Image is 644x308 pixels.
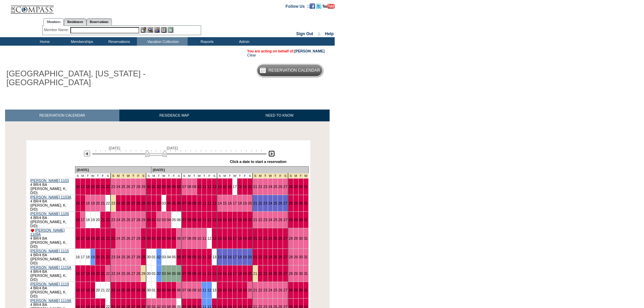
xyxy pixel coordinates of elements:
[207,201,211,205] a: 12
[147,236,151,240] a: 30
[263,236,267,240] a: 23
[243,218,247,222] a: 19
[121,201,125,205] a: 25
[212,185,216,189] a: 13
[299,236,303,240] a: 30
[157,255,161,259] a: 02
[258,236,262,240] a: 22
[172,236,176,240] a: 05
[126,236,130,240] a: 26
[81,218,85,222] a: 17
[172,201,176,205] a: 05
[228,271,232,276] a: 16
[278,201,282,205] a: 26
[294,236,298,240] a: 29
[243,255,247,259] a: 19
[283,236,287,240] a: 27
[25,37,63,46] td: Home
[86,271,90,276] a: 18
[64,18,87,25] a: Residences
[248,201,252,205] a: 20
[111,271,115,276] a: 23
[323,4,335,8] a: Subscribe to our YouTube Channel
[126,185,130,189] a: 26
[131,255,135,259] a: 27
[157,201,161,205] a: 02
[212,201,216,205] a: 13
[283,255,287,259] a: 27
[91,201,95,205] a: 19
[187,236,191,240] a: 08
[238,271,242,276] a: 18
[76,185,80,189] a: 16
[152,236,156,240] a: 01
[30,212,69,216] a: [PERSON_NAME] 1109
[310,4,315,8] a: Become our fan on Facebook
[202,218,206,222] a: 11
[81,255,85,259] a: 17
[167,201,171,205] a: 04
[167,185,171,189] a: 04
[167,271,171,276] a: 04
[294,255,298,259] a: 29
[136,271,140,276] a: 28
[278,218,282,222] a: 26
[268,68,320,73] h5: Reservation Calendar
[30,195,71,199] a: [PERSON_NAME] 1103A
[147,218,151,222] a: 30
[91,185,95,189] a: 19
[268,201,272,205] a: 24
[177,255,181,259] a: 06
[126,271,130,276] a: 26
[263,201,267,205] a: 23
[141,236,145,240] a: 29
[84,150,90,157] img: Previous
[218,218,222,222] a: 14
[228,255,232,259] a: 16
[218,185,222,189] a: 14
[152,271,156,276] a: 01
[197,218,201,222] a: 10
[197,255,201,259] a: 10
[207,236,211,240] a: 12
[162,218,166,222] a: 03
[278,255,282,259] a: 26
[101,185,105,189] a: 21
[243,236,247,240] a: 19
[323,4,335,9] img: Subscribe to our YouTube Channel
[131,218,135,222] a: 27
[157,185,161,189] a: 02
[111,218,115,222] a: 23
[131,185,135,189] a: 27
[310,3,315,9] img: Become our fan on Facebook
[243,185,247,189] a: 19
[162,255,166,259] a: 03
[106,201,110,205] a: 22
[223,201,227,205] a: 15
[157,218,161,222] a: 02
[111,201,115,205] a: 23
[289,255,293,259] a: 28
[253,236,257,240] a: 21
[76,201,80,205] a: 16
[233,185,237,189] a: 17
[248,236,252,240] a: 20
[263,255,267,259] a: 23
[192,236,196,240] a: 09
[141,271,145,276] a: 29
[76,218,80,222] a: 16
[202,185,206,189] a: 11
[101,255,105,259] a: 21
[187,185,191,189] a: 08
[268,150,275,157] img: Next
[283,218,287,222] a: 27
[233,236,237,240] a: 17
[43,18,64,26] a: Members
[248,218,252,222] a: 20
[299,218,303,222] a: 30
[131,201,135,205] a: 27
[218,236,222,240] a: 14
[81,236,85,240] a: 17
[223,185,227,189] a: 15
[197,185,201,189] a: 10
